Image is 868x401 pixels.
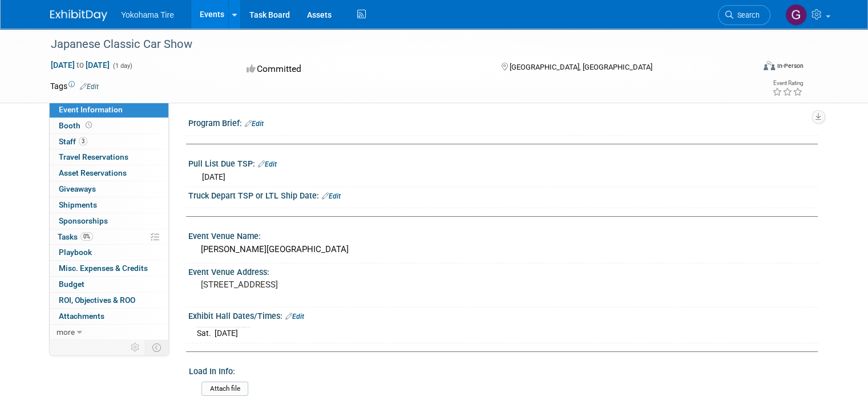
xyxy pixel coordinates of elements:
a: Staff3 [50,134,168,149]
span: Search [733,11,760,19]
a: Travel Reservations [50,149,168,165]
pre: [STREET_ADDRESS] [201,280,438,290]
div: Program Brief: [188,115,818,129]
span: ROI, Objectives & ROO [59,295,135,305]
div: Event Venue Name: [188,228,818,242]
a: Edit [245,120,264,128]
span: Yokohama Tire [121,10,174,19]
span: Booth not reserved yet [83,121,94,129]
a: Booth [50,118,168,133]
span: to [75,60,86,70]
span: [DATE] [202,172,225,181]
span: more [56,327,75,337]
div: Exhibit Hall Dates/Times: [188,307,818,322]
a: more [50,325,168,340]
span: Budget [59,280,84,289]
a: Budget [50,277,168,292]
span: Shipments [59,200,97,209]
span: [GEOGRAPHIC_DATA], [GEOGRAPHIC_DATA] [510,63,652,71]
span: Giveaways [59,184,96,193]
a: Edit [258,160,277,168]
span: 0% [80,232,93,241]
a: Edit [322,192,341,200]
td: [DATE] [215,327,238,339]
td: Sat. [197,327,215,339]
a: Asset Reservations [50,165,168,181]
div: Committed [243,59,483,79]
span: Asset Reservations [59,168,127,177]
div: Load In Info: [189,363,813,377]
img: ExhibitDay [50,10,107,21]
a: Sponsorships [50,213,168,229]
span: [DATE] [DATE] [50,60,110,70]
span: Booth [59,121,94,130]
div: Event Rating [772,80,803,86]
span: 3 [79,137,87,145]
span: Playbook [59,248,92,257]
div: Event Format [692,59,804,76]
a: Attachments [50,309,168,324]
div: Truck Depart TSP or LTL Ship Date: [188,187,818,202]
img: Format-Inperson.png [764,61,775,70]
div: Pull List Due TSP: [188,155,818,170]
div: Japanese Classic Car Show [47,34,740,55]
a: Search [718,5,770,25]
span: Attachments [59,311,104,321]
a: Tasks0% [50,229,168,245]
a: Playbook [50,245,168,260]
span: Misc. Expenses & Credits [59,264,148,273]
a: Edit [285,313,304,321]
td: Toggle Event Tabs [146,340,169,355]
a: Giveaways [50,181,168,197]
a: Edit [80,83,99,91]
span: Tasks [58,232,93,241]
td: Tags [50,80,99,92]
span: Staff [59,137,87,146]
div: [PERSON_NAME][GEOGRAPHIC_DATA] [197,241,809,258]
span: (1 day) [112,62,132,70]
a: Misc. Expenses & Credits [50,261,168,276]
span: Sponsorships [59,216,108,225]
span: Event Information [59,105,123,114]
div: In-Person [777,62,804,70]
a: ROI, Objectives & ROO [50,293,168,308]
span: Travel Reservations [59,152,128,161]
a: Event Information [50,102,168,118]
img: gina Witter [785,4,807,26]
td: Personalize Event Tab Strip [126,340,146,355]
a: Shipments [50,197,168,213]
div: Event Venue Address: [188,264,818,278]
